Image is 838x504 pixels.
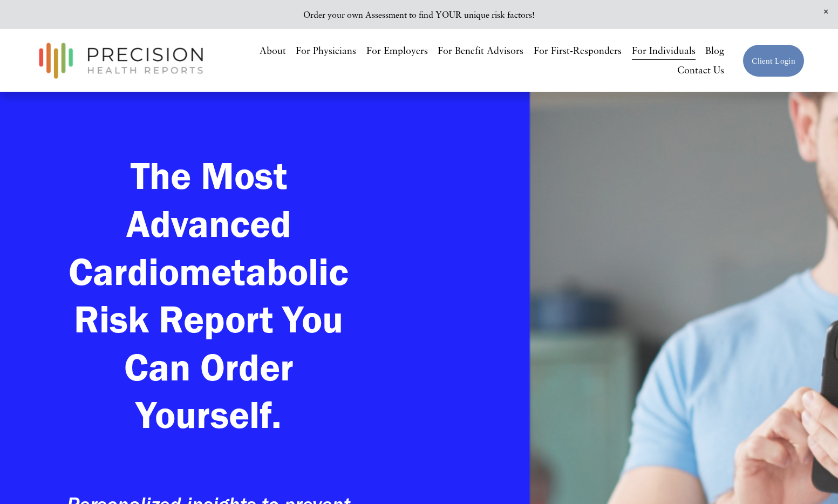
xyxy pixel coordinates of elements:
[677,60,724,80] a: Contact Us
[632,42,696,61] a: For Individuals
[260,42,286,61] a: About
[534,42,622,61] a: For First-Responders
[366,42,428,61] a: For Employers
[742,44,804,77] a: Client Login
[438,42,523,61] a: For Benefit Advisors
[705,42,724,61] a: Blog
[69,152,358,438] strong: The Most Advanced Cardiometabolic Risk Report You Can Order Yourself.
[33,38,208,84] img: Precision Health Reports
[296,42,356,61] a: For Physicians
